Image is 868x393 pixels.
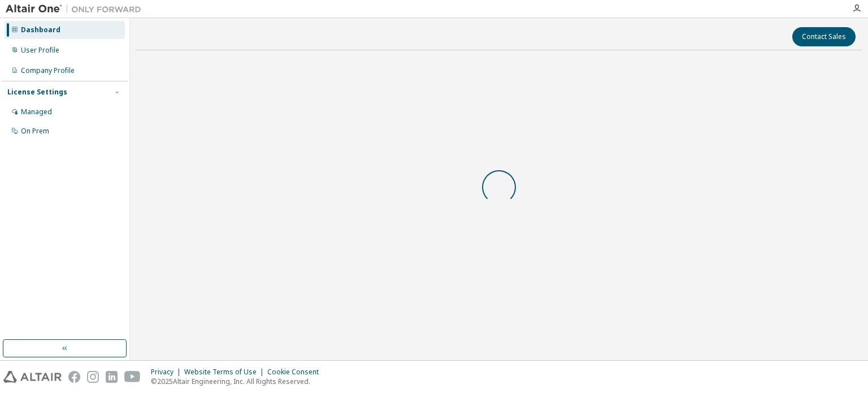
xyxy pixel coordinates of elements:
[267,368,325,377] div: Cookie Consent
[21,107,52,116] div: Managed
[7,88,67,97] div: License Settings
[68,371,80,383] img: facebook.svg
[124,371,141,383] img: youtube.svg
[21,66,75,75] div: Company Profile
[3,371,62,383] img: altair_logo.svg
[792,27,856,46] button: Contact Sales
[6,3,147,15] img: Altair One
[151,368,184,377] div: Privacy
[21,25,60,34] div: Dashboard
[21,46,59,55] div: User Profile
[87,371,99,383] img: instagram.svg
[184,368,267,377] div: Website Terms of Use
[151,377,325,386] p: © 2025 Altair Engineering, Inc. All Rights Reserved.
[21,127,49,136] div: On Prem
[106,371,118,383] img: linkedin.svg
